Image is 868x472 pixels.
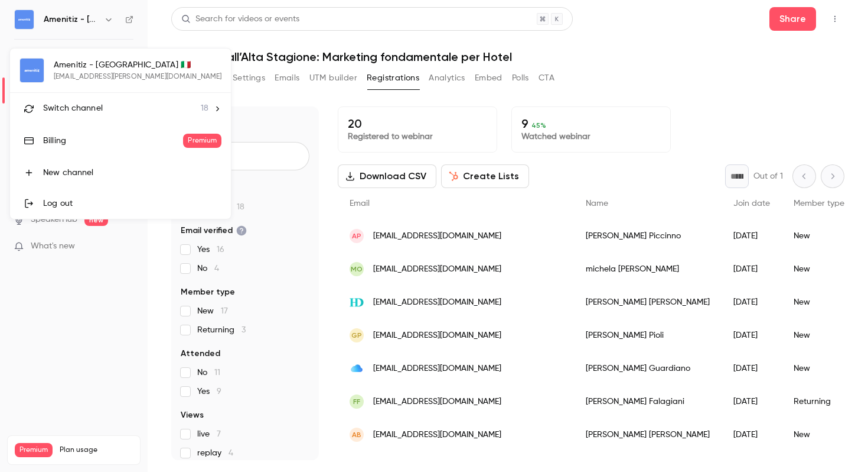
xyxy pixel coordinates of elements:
[43,135,183,147] div: Billing
[43,102,103,115] span: Switch channel
[43,167,221,179] div: New channel
[201,102,208,115] span: 18
[183,134,221,148] span: Premium
[43,198,221,209] div: Log out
